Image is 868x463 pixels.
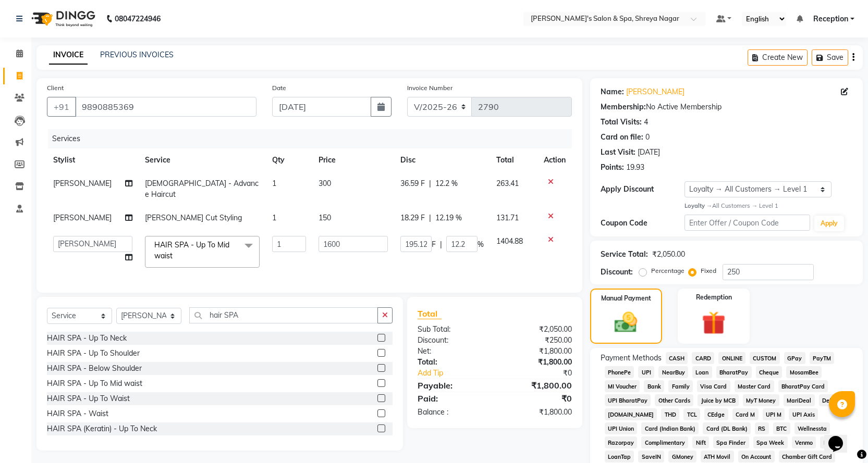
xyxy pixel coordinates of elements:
span: PhonePe [605,366,634,378]
span: 150 [319,213,331,222]
span: Reception [813,14,848,24]
div: Sub Total: [410,324,495,335]
span: RS [755,422,769,434]
span: Card (DL Bank) [703,422,751,434]
span: MariDeal [784,394,815,406]
span: CUSTOM [750,352,780,364]
div: Discount: [410,335,495,346]
span: Visa Card [697,380,730,392]
img: _cash.svg [607,309,644,335]
span: 18.29 F [400,212,425,223]
th: Price [312,148,394,172]
label: Manual Payment [601,294,651,303]
span: [PERSON_NAME] [53,179,112,188]
span: Total [418,308,442,319]
th: Total [490,148,537,172]
span: 1 [272,213,276,222]
a: INVOICE [49,46,88,65]
span: 1 [272,179,276,188]
span: CEdge [704,408,728,420]
span: NearBuy [658,366,688,378]
div: ₹1,800.00 [495,407,580,418]
span: Other Cards [655,394,693,406]
span: MI Voucher [605,380,640,392]
button: Create New [748,49,808,66]
span: 12.2 % [435,178,458,189]
div: ₹1,800.00 [495,346,580,357]
div: HAIR SPA (Keratin) - Up To Neck [47,423,157,434]
div: Points: [601,162,624,173]
label: Redemption [696,293,732,302]
img: logo [27,4,98,33]
button: Save [812,49,848,66]
span: Complimentary [641,436,688,448]
span: DefiDeal [819,394,849,406]
input: Search or Scan [189,307,378,323]
button: +91 [47,97,76,117]
span: 12.19 % [435,212,462,223]
span: 300 [319,179,331,188]
a: [PERSON_NAME] [626,86,684,97]
button: Apply [814,216,844,231]
th: Stylist [47,148,139,172]
input: Enter Offer / Coupon Code [684,215,811,231]
span: Master Card [735,380,774,392]
strong: Loyalty → [684,202,712,209]
label: Client [47,83,64,93]
span: | [429,178,431,189]
label: Invoice Number [407,83,453,93]
div: All Customers → Level 1 [684,202,852,210]
div: ₹1,800.00 [495,379,580,392]
a: x [173,251,177,260]
span: BharatPay [716,366,752,378]
th: Action [537,148,572,172]
div: Discount: [601,267,633,278]
span: Card (Indian Bank) [641,422,699,434]
span: [DEMOGRAPHIC_DATA] - Advance Haircut [145,179,259,199]
th: Service [139,148,266,172]
th: Qty [266,148,312,172]
img: _gift.svg [694,308,733,337]
div: Card on file: [601,132,643,143]
span: Loan [692,366,712,378]
span: BFL [820,436,837,448]
span: ATH Movil [701,451,734,462]
span: Venmo [792,436,816,448]
div: ₹2,050.00 [652,249,685,260]
div: Paid: [410,392,495,405]
div: Name: [601,86,624,97]
div: No Active Membership [601,102,852,112]
div: Apply Discount [601,184,684,195]
div: Membership: [601,102,646,112]
label: Percentage [651,266,684,276]
span: CASH [666,352,688,364]
div: HAIR SPA - Up To Neck [47,333,127,344]
span: 36.59 F [400,178,425,189]
span: 263.41 [496,179,519,188]
div: [DATE] [638,147,660,158]
span: [PERSON_NAME] [53,213,112,222]
span: UPI [638,366,654,378]
span: 1404.88 [496,236,523,246]
div: HAIR SPA - Up To Shoulder [47,348,140,359]
span: Razorpay [605,436,638,448]
span: PayTM [810,352,835,364]
span: Cheque [756,366,783,378]
span: GMoney [668,451,696,462]
div: 0 [645,132,650,143]
span: | [440,239,442,250]
span: 131.71 [496,213,519,222]
span: [PERSON_NAME] Cut Styling [145,213,242,222]
a: Add Tip [410,368,509,379]
span: Chamber Gift Card [779,451,836,462]
span: On Account [738,451,775,462]
div: Service Total: [601,249,648,260]
span: GPay [784,352,805,364]
span: UPI Axis [789,408,818,420]
div: HAIR SPA - Up To Waist [47,393,130,404]
span: Card M [732,408,759,420]
div: HAIR SPA - Below Shoulder [47,363,142,374]
label: Date [272,83,286,93]
span: BTC [773,422,790,434]
div: ₹1,800.00 [495,357,580,368]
